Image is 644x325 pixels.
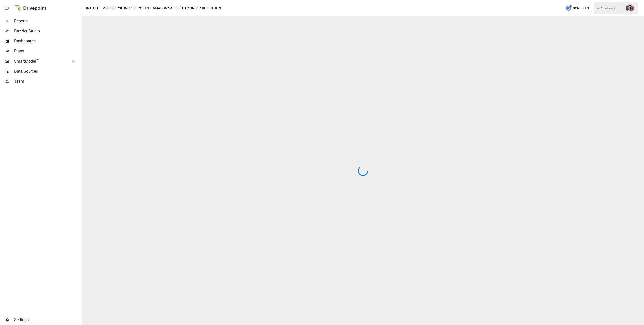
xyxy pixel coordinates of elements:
span: 0 Credits [573,5,589,11]
button: Amazon Sales [153,5,178,11]
span: SmartModel [14,58,66,64]
button: Reports [133,5,149,11]
div: / [131,5,132,11]
span: Plans [14,48,80,54]
span: Data Sources [14,68,80,74]
span: Reports [14,18,80,24]
span: ™ [36,58,39,64]
div: / [179,5,181,11]
span: Team [14,78,80,84]
span: Dashboards [14,38,80,44]
span: Dazzler Studio [14,28,80,34]
div: Into The Multiverse Inc [597,7,623,9]
div: / [150,5,152,11]
button: Into The Multiverse Inc [86,5,130,11]
span: Settings [14,317,80,323]
button: 0Credits [563,4,591,13]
